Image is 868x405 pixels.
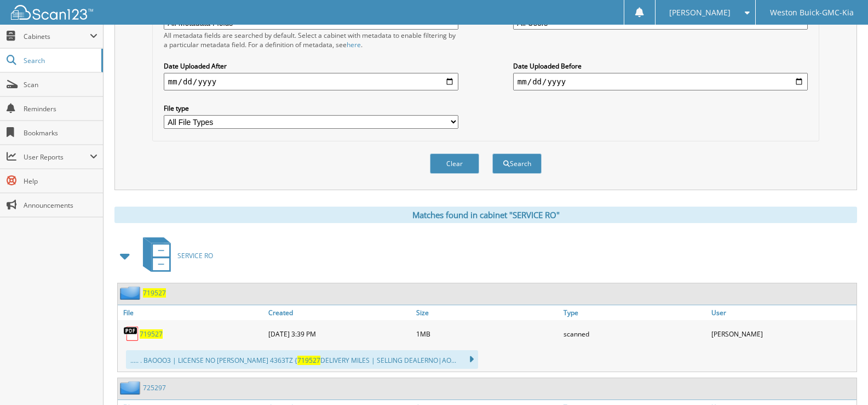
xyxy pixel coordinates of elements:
[120,381,143,395] img: folder2.png
[140,329,163,339] a: 719527
[24,32,90,41] span: Cabinets
[413,323,561,345] div: 1MB
[120,286,143,300] img: folder2.png
[143,383,166,392] a: 725297
[164,104,458,113] label: File type
[177,251,213,260] span: SERVICE RO
[164,31,458,49] div: All metadata fields are searched by default. Select a cabinet with metadata to enable filtering b...
[118,305,266,320] a: File
[24,176,97,186] span: Help
[709,305,856,320] a: User
[770,9,854,16] span: Weston Buick-GMC-Kia
[347,40,361,49] a: here
[297,356,320,365] span: 719527
[430,153,479,174] button: Clear
[709,323,856,345] div: [PERSON_NAME]
[123,326,140,342] img: PDF.png
[24,201,97,210] span: Announcements
[136,234,213,277] a: SERVICE RO
[413,305,561,320] a: Size
[24,56,96,65] span: Search
[24,128,97,138] span: Bookmarks
[126,350,478,369] div: ..... . BAOOO3 | LICENSE NO [PERSON_NAME] 4363TZ { DELIVERY MILES | SELLING DEALERNO|AO...
[513,61,808,71] label: Date Uploaded Before
[266,323,413,345] div: [DATE] 3:39 PM
[561,305,709,320] a: Type
[24,104,97,113] span: Reminders
[266,305,413,320] a: Created
[669,9,731,16] span: [PERSON_NAME]
[492,153,542,174] button: Search
[143,288,166,298] a: 719527
[513,73,808,90] input: end
[164,73,458,90] input: start
[114,207,857,223] div: Matches found in cabinet "SERVICE RO"
[24,80,97,89] span: Scan
[164,61,458,71] label: Date Uploaded After
[561,323,709,345] div: scanned
[11,5,93,20] img: scan123-logo-white.svg
[24,152,90,162] span: User Reports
